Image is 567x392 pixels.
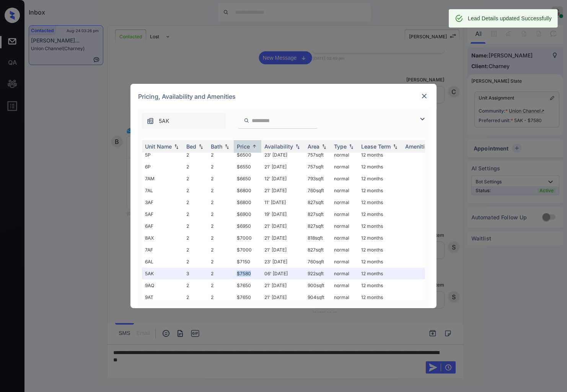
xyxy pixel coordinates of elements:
[142,279,183,291] td: 9AQ
[358,279,402,291] td: 12 months
[234,196,261,208] td: $6800
[159,117,169,125] span: 5AK
[358,268,402,279] td: 12 months
[234,161,261,173] td: $6550
[197,144,205,149] img: sorting
[251,144,258,149] img: sorting
[358,244,402,256] td: 12 months
[183,161,208,173] td: 2
[183,149,208,161] td: 2
[237,143,250,150] div: Price
[183,185,208,196] td: 2
[183,220,208,232] td: 2
[183,279,208,291] td: 2
[305,173,331,185] td: 793 sqft
[261,244,305,256] td: 21' [DATE]
[183,208,208,220] td: 2
[173,144,180,149] img: sorting
[305,291,331,303] td: 904 sqft
[305,268,331,279] td: 922 sqft
[305,208,331,220] td: 827 sqft
[208,173,234,185] td: 2
[142,291,183,303] td: 9AT
[142,196,183,208] td: 3AF
[468,11,552,25] div: Lead Details updated Successfully
[223,144,231,149] img: sorting
[142,149,183,161] td: 5P
[331,173,358,185] td: normal
[261,173,305,185] td: 12' [DATE]
[183,173,208,185] td: 2
[183,232,208,244] td: 2
[234,208,261,220] td: $6900
[234,149,261,161] td: $6500
[261,256,305,268] td: 23' [DATE]
[186,143,196,150] div: Bed
[418,114,427,124] img: icon-zuma
[358,232,402,244] td: 12 months
[244,117,249,124] img: icon-zuma
[294,144,301,149] img: sorting
[331,232,358,244] td: normal
[331,161,358,173] td: normal
[208,208,234,220] td: 2
[358,173,402,185] td: 12 months
[261,232,305,244] td: 21' [DATE]
[331,208,358,220] td: normal
[234,173,261,185] td: $6650
[261,149,305,161] td: 23' [DATE]
[234,256,261,268] td: $7150
[208,268,234,279] td: 2
[183,256,208,268] td: 2
[391,144,399,149] img: sorting
[320,144,328,149] img: sorting
[234,279,261,291] td: $7650
[261,161,305,173] td: 21' [DATE]
[331,185,358,196] td: normal
[183,244,208,256] td: 2
[211,143,222,150] div: Bath
[331,220,358,232] td: normal
[208,232,234,244] td: 2
[208,196,234,208] td: 2
[261,268,305,279] td: 06' [DATE]
[261,220,305,232] td: 21' [DATE]
[142,268,183,279] td: 5AK
[142,208,183,220] td: 5AF
[331,291,358,303] td: normal
[261,185,305,196] td: 21' [DATE]
[331,149,358,161] td: normal
[147,117,154,125] img: icon-zuma
[142,220,183,232] td: 6AF
[261,291,305,303] td: 21' [DATE]
[234,244,261,256] td: $7000
[142,185,183,196] td: 7AL
[208,220,234,232] td: 2
[405,143,431,150] div: Amenities
[142,161,183,173] td: 6P
[305,232,331,244] td: 818 sqft
[145,143,172,150] div: Unit Name
[208,161,234,173] td: 2
[358,220,402,232] td: 12 months
[358,161,402,173] td: 12 months
[308,143,319,150] div: Area
[234,232,261,244] td: $7000
[305,220,331,232] td: 827 sqft
[358,291,402,303] td: 12 months
[142,244,183,256] td: 7AF
[261,196,305,208] td: 11' [DATE]
[183,291,208,303] td: 2
[208,244,234,256] td: 2
[331,279,358,291] td: normal
[305,244,331,256] td: 827 sqft
[234,268,261,279] td: $7580
[183,268,208,279] td: 3
[305,161,331,173] td: 757 sqft
[358,256,402,268] td: 12 months
[358,185,402,196] td: 12 months
[305,185,331,196] td: 760 sqft
[234,220,261,232] td: $6950
[358,208,402,220] td: 12 months
[234,291,261,303] td: $7650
